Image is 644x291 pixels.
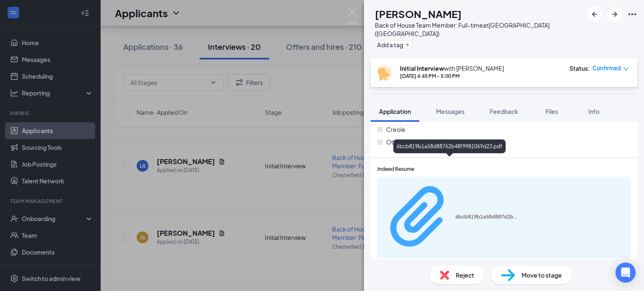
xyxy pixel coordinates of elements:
[375,21,583,38] div: Back of House Team Member: Full-time at [GEOGRAPHIC_DATA] ([GEOGRAPHIC_DATA])
[589,9,600,19] svg: ArrowLeftNew
[393,139,506,153] div: 6bcb819b1a58d88762b48f9981069d23.pdf
[379,108,411,115] span: Application
[592,64,621,72] span: Confirmed
[455,214,518,220] div: 6bcb819b1a58d88762b48f9981069d23.pdf
[615,263,636,283] div: Open Intercom Messenger
[375,40,412,49] button: PlusAdd a tag
[627,9,637,19] svg: Ellipses
[382,180,455,253] svg: Paperclip
[623,66,629,72] span: down
[377,165,414,173] span: Indeed Resume
[382,180,518,255] a: Paperclip6bcb819b1a58d88762b48f9981069d23.pdf
[400,64,504,72] div: with [PERSON_NAME]
[569,64,590,72] div: Status :
[588,108,600,115] span: Info
[375,7,462,21] h1: [PERSON_NAME]
[607,7,622,22] button: ArrowRight
[436,108,465,115] span: Messages
[610,9,620,19] svg: ArrowRight
[522,270,562,280] span: Move to stage
[400,64,444,72] b: Initial Interview
[456,270,474,280] span: Reject
[587,7,602,22] button: ArrowLeftNew
[386,125,405,134] span: Creole
[400,72,504,80] div: [DATE] 4:45 PM - 5:00 PM
[405,42,410,47] svg: Plus
[386,137,402,147] span: Other
[545,108,558,115] span: Files
[490,108,518,115] span: Feedback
